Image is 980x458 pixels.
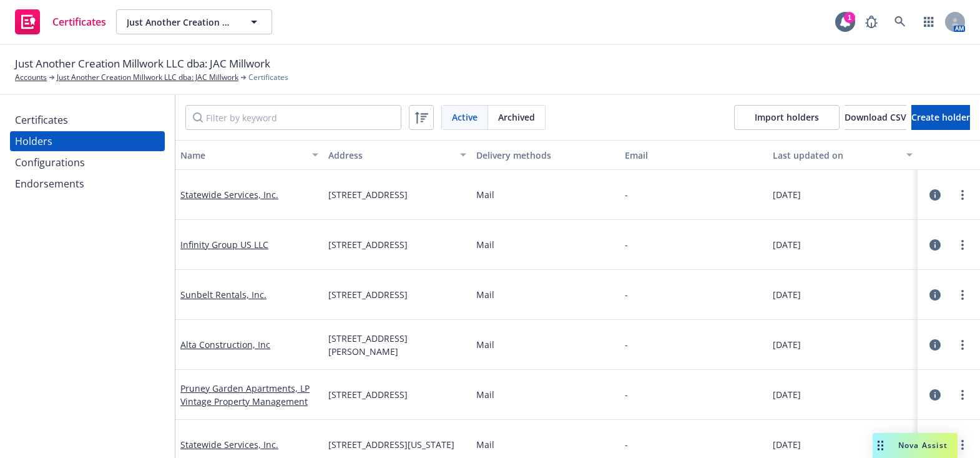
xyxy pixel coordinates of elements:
div: [DATE] [773,288,913,301]
div: [DATE] [773,188,913,201]
a: Alta Construction, Inc [180,339,270,351]
a: Accounts [15,72,47,83]
span: Nova Assist [898,440,948,451]
div: [DATE] [773,438,913,451]
div: Endorsements [15,174,84,194]
span: Just Another Creation Millwork LLC dba: JAC Millwork [15,56,270,72]
div: - [625,238,628,251]
div: Drag to move [873,433,888,458]
a: Endorsements [10,174,165,194]
button: Nova Assist [873,433,958,458]
button: Email [620,140,768,170]
div: - [625,388,628,401]
div: Configurations [15,152,85,172]
a: more [955,187,970,202]
div: - [625,338,628,351]
a: Sunbelt Rentals, Inc. [180,289,267,301]
a: Search [888,9,913,34]
a: Certificates [10,110,165,130]
div: - [625,438,628,451]
div: Address [328,149,453,162]
div: [DATE] [773,338,913,351]
button: Last updated on [768,140,918,170]
div: Name [180,149,305,162]
a: Statewide Services, Inc. [180,439,278,451]
span: [STREET_ADDRESS] [328,238,408,251]
a: Pruney Garden Apartments, LP Vintage Property Management [180,382,310,407]
div: Mail [476,288,614,301]
a: Certificates [10,4,111,39]
a: Import holders [734,105,840,130]
span: [STREET_ADDRESS] [328,388,408,401]
span: Just Another Creation Millwork LLC dba: JAC Millwork [127,16,235,29]
span: Import holders [755,111,819,123]
div: - [625,288,628,301]
button: Just Another Creation Millwork LLC dba: JAC Millwork [116,9,272,34]
span: [STREET_ADDRESS][US_STATE] [328,438,454,451]
span: Certificates [248,72,288,83]
a: more [955,287,970,302]
div: 1 [844,12,855,23]
div: [DATE] [773,238,913,251]
input: Filter by keyword [185,105,401,130]
a: more [955,237,970,252]
button: Delivery methods [471,140,619,170]
div: - [625,188,628,201]
button: Download CSV [845,105,906,130]
span: Download CSV [845,111,906,123]
span: [STREET_ADDRESS] [328,288,408,301]
a: more [955,387,970,402]
a: Switch app [916,9,941,34]
span: Certificates [52,17,106,27]
div: Mail [476,338,614,351]
a: Holders [10,131,165,151]
button: Name [175,140,323,170]
a: Just Another Creation Millwork LLC dba: JAC Millwork [57,72,238,83]
div: [DATE] [773,388,913,401]
span: Archived [498,111,535,124]
span: [STREET_ADDRESS] [328,188,408,201]
a: Report a Bug [859,9,884,34]
div: Mail [476,188,614,201]
div: Holders [15,131,52,151]
div: Mail [476,438,614,451]
a: Infinity Group US LLC [180,239,268,251]
span: Active [452,111,478,124]
a: Statewide Services, Inc. [180,189,278,201]
button: Create holder [911,105,970,130]
div: Last updated on [773,149,899,162]
a: more [955,437,970,452]
div: Mail [476,388,614,401]
div: Certificates [15,110,68,130]
span: [STREET_ADDRESS][PERSON_NAME] [328,332,466,358]
a: Configurations [10,152,165,172]
div: Mail [476,238,614,251]
a: more [955,337,970,352]
span: Create holder [911,111,970,123]
div: Email [625,149,763,162]
button: Address [323,140,471,170]
div: Delivery methods [476,149,614,162]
